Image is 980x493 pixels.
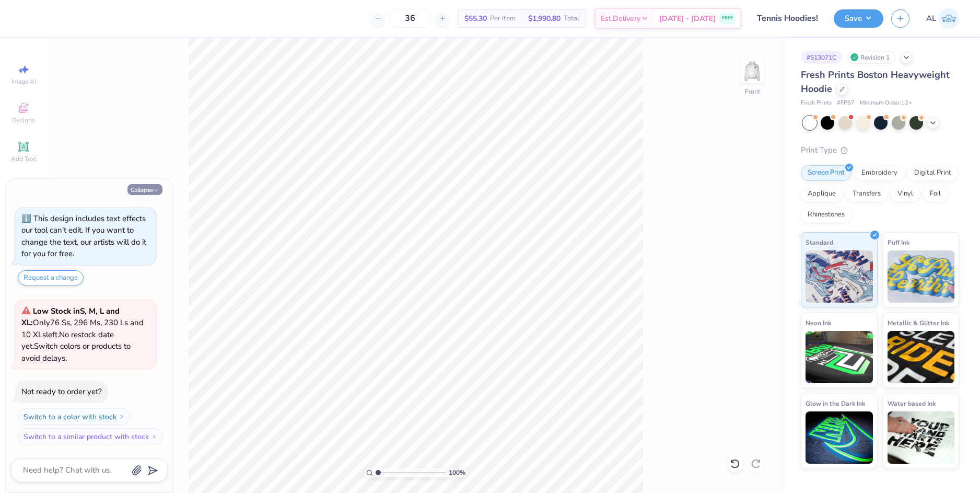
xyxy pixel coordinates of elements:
[888,237,909,248] span: Puff Ink
[127,184,162,195] button: Collapse
[939,8,959,29] img: Alyzza Lydia Mae Sobrino
[18,270,84,285] button: Request a change
[801,51,842,64] div: # 513071C
[806,398,865,409] span: Glow in the Dark Ink
[806,331,873,383] img: Neon Ink
[11,155,36,163] span: Add Text
[806,250,873,303] img: Standard
[855,165,904,181] div: Embroidery
[806,237,833,248] span: Standard
[21,306,120,328] strong: Low Stock in S, M, L and XL :
[846,186,888,202] div: Transfers
[860,99,912,108] span: Minimum Order: 12 +
[151,433,157,440] img: Switch to a similar product with stock
[806,317,831,328] span: Neon Ink
[801,165,851,181] div: Screen Print
[801,207,851,223] div: Rhinestones
[847,51,895,64] div: Revision 1
[801,99,832,108] span: Fresh Prints
[888,411,955,464] img: Water based Ink
[18,408,131,425] button: Switch to a color with stock
[806,411,873,464] img: Glow in the Dark Ink
[21,306,144,363] span: Only 76 Ss, 296 Ms, 230 Ls and 10 XLs left. Switch colors or products to avoid delays.
[834,9,883,28] button: Save
[801,68,950,95] span: Fresh Prints Boston Heavyweight Hoodie
[837,99,855,108] span: # FP87
[659,13,716,24] span: [DATE] - [DATE]
[564,13,579,24] span: Total
[923,186,948,202] div: Foil
[449,468,465,477] span: 100 %
[528,13,561,24] span: $1,990.80
[12,116,35,124] span: Designs
[745,87,760,96] div: Front
[888,331,955,383] img: Metallic & Glitter Ink
[464,13,487,24] span: $55.30
[926,13,936,25] span: AL
[742,61,763,82] img: Front
[21,213,146,259] div: This design includes text effects our tool can't edit. If you want to change the text, our artist...
[601,13,640,24] span: Est. Delivery
[722,15,733,22] span: FREE
[926,8,959,29] a: AL
[801,186,843,202] div: Applique
[749,8,826,29] input: Untitled Design
[21,329,114,352] span: No restock date yet.
[907,165,958,181] div: Digital Print
[390,9,430,28] input: – –
[11,77,36,86] span: Image AI
[888,317,949,328] span: Metallic & Glitter Ink
[490,13,516,24] span: Per Item
[888,398,936,409] span: Water based Ink
[21,386,102,397] div: Not ready to order yet?
[119,414,125,420] img: Switch to a color with stock
[888,250,955,303] img: Puff Ink
[18,428,163,445] button: Switch to a similar product with stock
[801,144,959,156] div: Print Type
[891,186,920,202] div: Vinyl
